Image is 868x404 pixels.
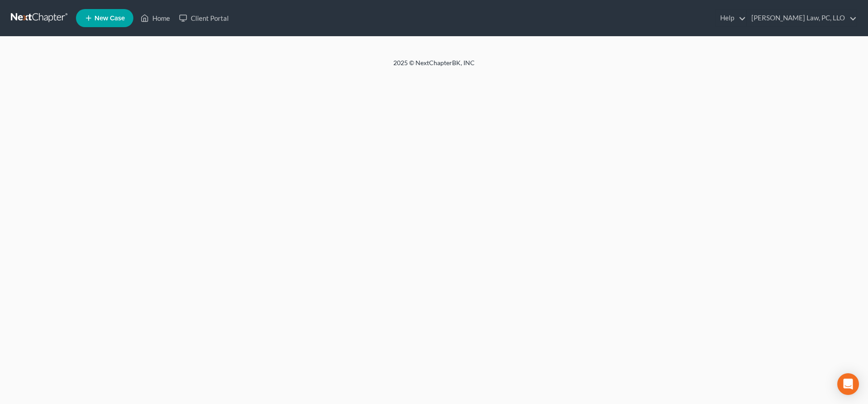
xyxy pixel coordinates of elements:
div: Open Intercom Messenger [837,373,859,395]
div: 2025 © NextChapterBK, INC [176,58,692,75]
a: [PERSON_NAME] Law, PC, LLO [747,10,857,26]
a: Client Portal [175,10,233,26]
a: Home [136,10,175,26]
new-legal-case-button: New Case [76,9,133,27]
a: Help [716,10,746,26]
